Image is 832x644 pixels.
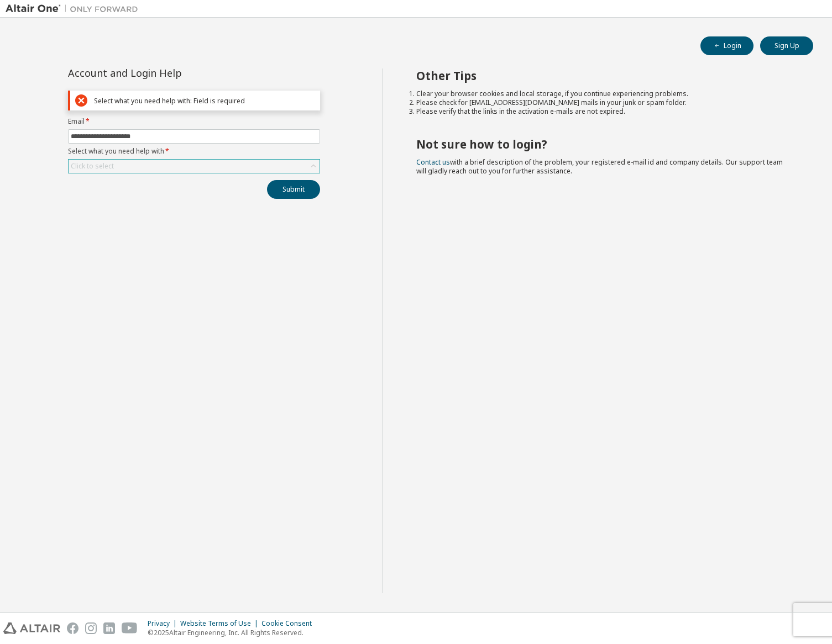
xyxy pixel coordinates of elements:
[68,68,270,77] div: Account and Login Help
[416,157,450,167] a: Contact us
[261,619,318,628] div: Cookie Consent
[416,107,793,116] li: Please verify that the links in the activation e-mails are not expired.
[416,68,793,83] h2: Other Tips
[69,160,320,173] div: Click to select
[68,147,320,156] label: Select what you need help with
[3,622,60,634] img: altair_logo.svg
[6,3,144,14] img: Altair One
[267,180,320,199] button: Submit
[71,162,114,171] div: Click to select
[103,622,115,634] img: linkedin.svg
[700,36,753,55] button: Login
[148,628,318,637] p: © 2025 Altair Engineering, Inc. All Rights Reserved.
[94,97,315,105] div: Select what you need help with: Field is required
[416,89,793,98] li: Clear your browser cookies and local storage, if you continue experiencing problems.
[416,98,793,107] li: Please check for [EMAIL_ADDRESS][DOMAIN_NAME] mails in your junk or spam folder.
[148,619,180,628] div: Privacy
[416,137,793,151] h2: Not sure how to login?
[67,622,79,634] img: facebook.svg
[68,117,320,126] label: Email
[180,619,261,628] div: Website Terms of Use
[416,157,783,176] span: with a brief description of the problem, your registered e-mail id and company details. Our suppo...
[85,622,97,634] img: instagram.svg
[122,622,138,634] img: youtube.svg
[760,36,813,55] button: Sign Up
